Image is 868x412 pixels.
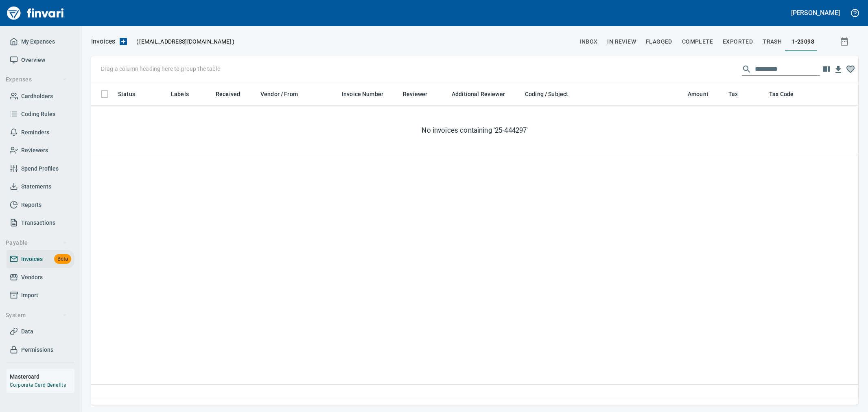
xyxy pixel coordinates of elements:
a: Cardholders [7,87,74,105]
span: Import [21,290,38,300]
span: Statements [21,182,51,192]
span: [EMAIL_ADDRESS][DOMAIN_NAME] [138,37,232,46]
button: [PERSON_NAME] [789,7,842,19]
a: Overview [7,51,74,69]
span: Reviewer [403,89,438,99]
a: Corporate Card Benefits [10,382,66,388]
span: 1-23098 [791,37,814,47]
a: Reminders [7,123,74,142]
span: Tax [728,89,738,99]
span: Tax [728,89,748,99]
span: Status [118,89,146,99]
button: Choose columns to display [820,63,832,75]
p: Invoices [91,37,115,46]
span: Cardholders [21,91,53,101]
span: Coding / Subject [525,89,568,99]
button: Show invoices within a particular date range [832,34,858,49]
big: No invoices containing '25-444297' [422,125,528,135]
span: Transactions [21,218,55,228]
a: Data [7,322,74,341]
span: Invoice Number [342,89,383,99]
span: Vendor / From [260,89,308,99]
span: Received [216,89,240,99]
button: System [2,308,70,323]
span: My Expenses [21,37,55,47]
span: Complete [682,37,713,47]
span: Vendors [21,272,43,283]
a: Transactions [7,214,74,232]
a: Reviewers [7,141,74,160]
span: Expenses [6,75,67,85]
span: Reports [21,200,42,210]
a: Import [7,286,74,305]
span: Invoices [21,254,43,264]
span: Reviewers [21,145,48,156]
a: Spend Profiles [7,160,74,178]
span: In Review [607,37,636,47]
a: Statements [7,178,74,196]
h5: [PERSON_NAME] [791,9,840,17]
span: Amount [688,89,708,99]
span: Labels [171,89,199,99]
a: Reports [7,196,74,214]
a: Vendors [7,268,74,287]
span: Additional Reviewer [452,89,505,99]
span: Received [216,89,251,99]
span: Reminders [21,127,49,138]
span: inbox [579,37,597,47]
a: My Expenses [7,33,74,51]
span: Reviewer [403,89,427,99]
a: Coding Rules [7,105,74,123]
button: Payable [2,235,70,250]
button: Expenses [2,72,70,87]
span: Coding / Subject [525,89,579,99]
span: Data [21,327,33,337]
span: Permissions [21,345,53,355]
span: Coding Rules [21,109,55,119]
span: Payable [6,238,67,248]
span: Tax Code [769,89,794,99]
span: Labels [171,89,189,99]
span: Beta [54,254,71,264]
span: System [6,310,67,320]
h6: Mastercard [10,372,74,381]
a: InvoicesBeta [7,250,74,268]
p: Drag a column heading here to group the table [101,65,220,73]
button: Column choices favorited. Click to reset to default [844,63,857,75]
span: Amount [688,89,719,99]
span: Spend Profiles [21,164,59,174]
img: Finvari [5,3,66,23]
nav: breadcrumb [91,37,115,46]
p: ( ) [131,37,234,46]
span: Flagged [646,37,672,47]
span: Status [118,89,135,99]
button: Upload an Invoice [115,37,131,46]
span: Overview [21,55,45,65]
span: Invoice Number [342,89,394,99]
span: Vendor / From [260,89,298,99]
span: Exported [723,37,753,47]
button: Download Table [832,64,844,76]
span: trash [763,37,782,47]
span: Additional Reviewer [452,89,516,99]
a: Permissions [7,341,74,359]
span: Tax Code [769,89,804,99]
